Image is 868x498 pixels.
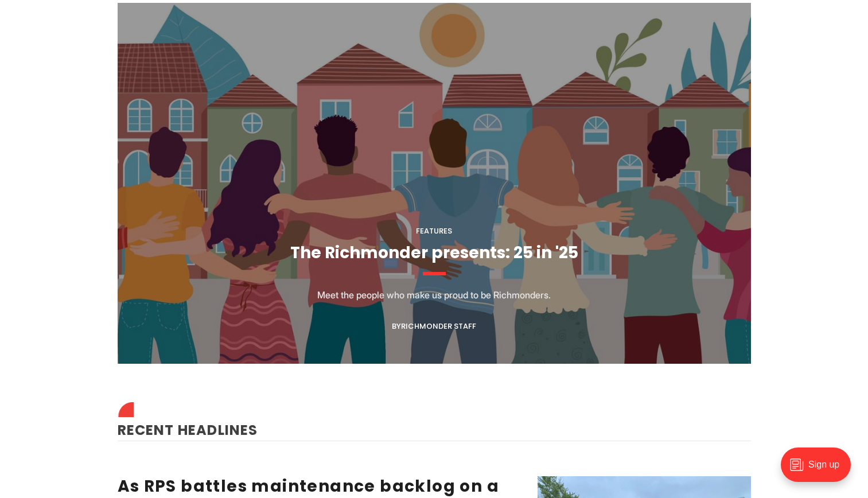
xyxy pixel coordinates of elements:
[771,442,868,498] iframe: portal-trigger
[392,322,476,330] div: By
[416,225,452,236] a: Features
[317,288,551,302] p: Meet the people who make us proud to be Richmonders.
[401,321,476,332] a: Richmonder Staff
[290,242,578,264] a: The Richmonder presents: 25 in '25
[118,405,751,441] h2: Recent Headlines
